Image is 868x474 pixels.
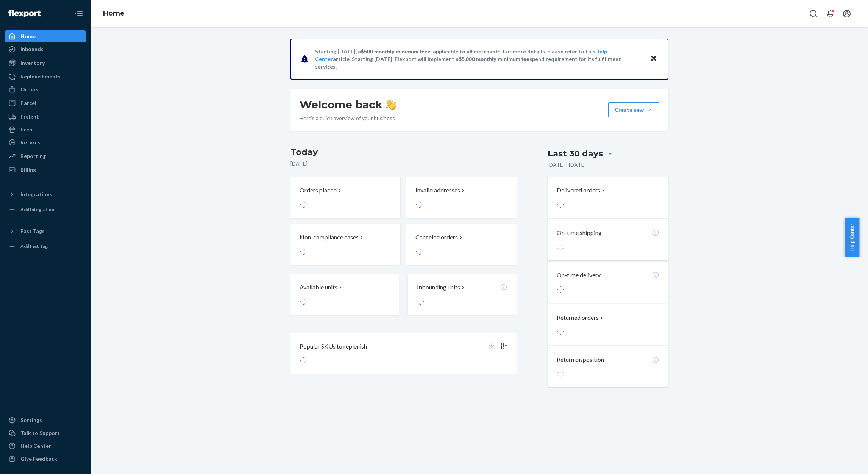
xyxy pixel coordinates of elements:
[548,161,586,169] p: [DATE] - [DATE]
[5,414,86,426] a: Settings
[417,283,460,292] p: Inbounding units
[300,233,359,242] p: Non-compliance cases
[557,355,604,364] p: Return disposition
[408,274,516,315] button: Inbounding units
[5,188,86,200] button: Integrations
[290,224,400,265] button: Non-compliance cases
[5,70,86,83] a: Replenishments
[315,48,643,70] p: Starting [DATE], a is applicable to all merchants. For more details, please refer to this article...
[5,124,86,136] a: Prep
[20,45,44,53] div: Inbounds
[20,86,39,93] div: Orders
[845,218,859,257] button: Help Center
[557,313,605,322] button: Returned orders
[20,206,54,213] div: Add Integration
[300,283,337,292] p: Available units
[5,97,86,109] a: Parcel
[806,6,821,21] button: Open Search Box
[300,186,337,195] p: Orders placed
[5,453,86,465] button: Give Feedback
[608,102,659,117] button: Create new
[290,274,399,315] button: Available units
[5,57,86,69] a: Inventory
[557,271,601,280] p: On-time delivery
[5,240,86,252] a: Add Fast Tag
[20,59,45,67] div: Inventory
[20,126,32,133] div: Prep
[5,164,86,176] a: Billing
[361,48,428,55] span: $500 monthly minimum fee
[5,225,86,237] button: Fast Tags
[5,83,86,95] a: Orders
[20,191,52,198] div: Integrations
[5,203,86,216] a: Add Integration
[649,53,659,64] button: Close
[459,56,529,62] span: $5,000 monthly minimum fee
[823,6,838,21] button: Open notifications
[20,33,36,40] div: Home
[290,177,400,218] button: Orders placed
[97,3,131,25] ol: breadcrumbs
[103,9,125,17] a: Home
[20,429,60,437] div: Talk to Support
[5,440,86,452] a: Help Center
[20,416,42,424] div: Settings
[20,442,51,450] div: Help Center
[557,228,602,237] p: On-time shipping
[386,99,396,110] img: hand-wave emoji
[5,43,86,55] a: Inbounds
[557,186,606,195] button: Delivered orders
[5,150,86,162] a: Reporting
[20,73,61,80] div: Replenishments
[5,111,86,123] a: Freight
[290,160,517,167] p: [DATE]
[5,30,86,42] a: Home
[300,342,367,351] p: Popular SKUs to replenish
[20,243,48,249] div: Add Fast Tag
[290,146,517,158] h3: Today
[20,227,45,235] div: Fast Tags
[415,233,458,242] p: Canceled orders
[20,152,46,160] div: Reporting
[20,166,36,174] div: Billing
[71,6,86,21] button: Close Navigation
[839,6,854,21] button: Open account menu
[548,148,603,160] div: Last 30 days
[300,114,396,122] p: Here’s a quick overview of your business
[5,427,86,439] a: Talk to Support
[20,455,57,463] div: Give Feedback
[20,99,36,107] div: Parcel
[20,139,41,146] div: Returns
[415,186,460,195] p: Invalid addresses
[300,98,396,111] h1: Welcome back
[5,136,86,149] a: Returns
[406,177,516,218] button: Invalid addresses
[8,10,41,17] img: Flexport logo
[20,113,39,120] div: Freight
[406,224,516,265] button: Canceled orders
